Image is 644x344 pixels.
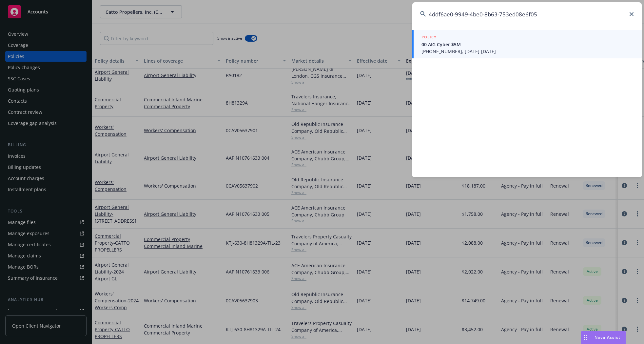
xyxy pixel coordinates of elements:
input: Search... [412,2,642,26]
button: Nova Assist [581,331,626,344]
a: POLICY00 AIG Cyber $5M[PHONE_NUMBER], [DATE]-[DATE] [412,30,642,58]
span: [PHONE_NUMBER], [DATE]-[DATE] [421,48,634,55]
h5: POLICY [421,34,437,40]
span: Nova Assist [595,334,620,340]
span: 00 AIG Cyber $5M [421,41,634,48]
div: Drag to move [581,331,589,344]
